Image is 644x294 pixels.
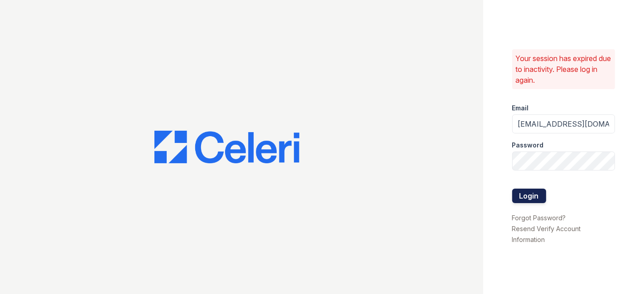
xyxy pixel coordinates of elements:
[516,53,612,85] p: Your session has expired due to inactivity. Please log in again.
[154,131,299,163] img: CE_Logo_Blue-a8612792a0a2168367f1c8372b55b34899dd931a85d93a1a3d3e32e68fde9ad4.png
[512,214,566,222] a: Forgot Password?
[512,225,581,243] a: Resend Verify Account Information
[512,189,546,203] button: Login
[512,141,544,150] label: Password
[512,104,529,113] label: Email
